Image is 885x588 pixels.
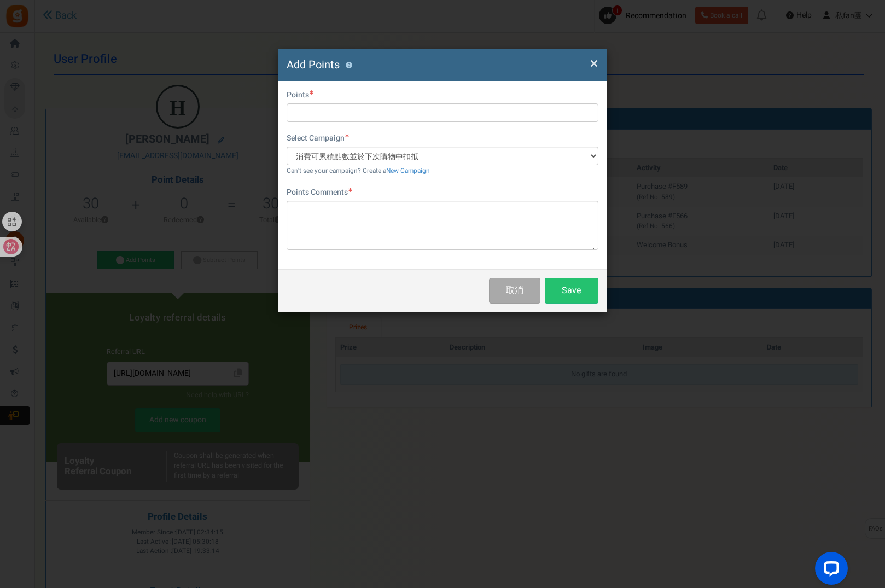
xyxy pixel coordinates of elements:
button: Save [545,278,598,304]
span: × [590,53,598,74]
label: Select Campaign [287,133,349,144]
label: Points [287,90,313,101]
label: Points Comments [287,187,352,198]
span: Add Points [287,57,340,73]
button: ? [345,62,352,69]
a: New Campaign [386,166,430,176]
button: 取消 [489,278,540,304]
small: Can't see your campaign? Create a [287,166,430,176]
